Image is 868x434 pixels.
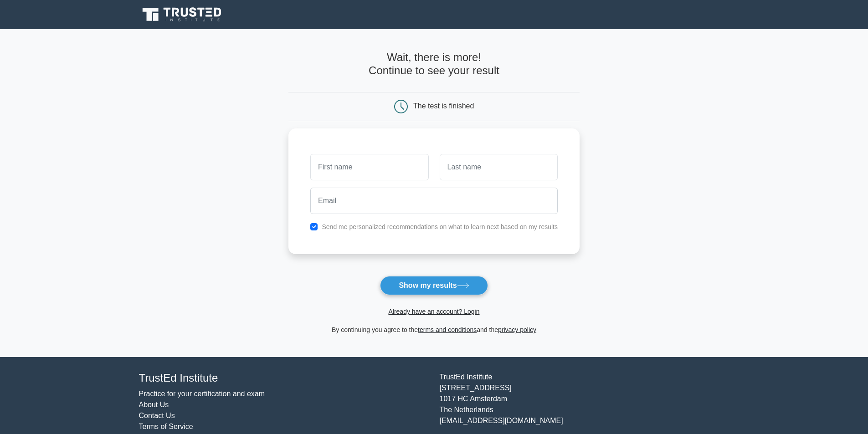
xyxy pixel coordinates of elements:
a: Terms of Service [139,423,193,430]
a: terms and conditions [418,326,477,333]
a: Contact Us [139,412,175,419]
h4: TrustEd Institute [139,372,429,385]
input: Email [310,188,558,214]
input: Last name [440,154,558,180]
div: The test is finished [413,102,474,110]
button: Show my results [380,276,488,295]
h4: Wait, there is more! Continue to see your result [288,51,580,77]
input: First name [310,154,428,180]
a: Practice for your certification and exam [139,390,265,398]
a: Already have an account? Login [388,308,479,315]
a: About Us [139,401,169,408]
label: Send me personalized recommendations on what to learn next based on my results [322,223,558,230]
div: By continuing you agree to the and the [283,324,585,335]
a: privacy policy [498,326,536,333]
